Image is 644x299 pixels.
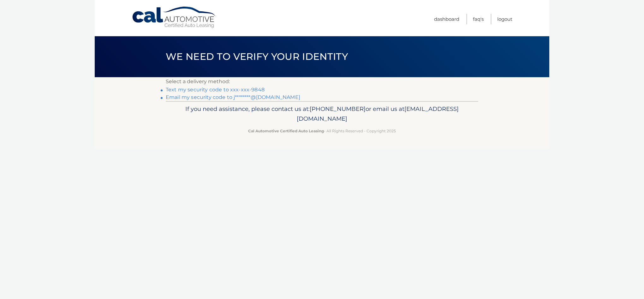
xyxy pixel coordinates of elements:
a: Text my security code to xxx-xxx-9848 [166,87,265,93]
strong: Cal Automotive Certified Auto Leasing [248,129,324,133]
a: Logout [497,14,512,24]
span: We need to verify your identity [166,51,348,62]
p: If you need assistance, please contact us at: or email us at [170,104,474,124]
span: [PHONE_NUMBER] [310,105,366,112]
a: FAQ's [473,14,484,24]
a: Dashboard [434,14,459,24]
p: Select a delivery method: [166,77,478,86]
a: Cal Automotive [132,6,217,29]
p: - All Rights Reserved - Copyright 2025 [170,128,474,134]
a: Email my security code to j********@[DOMAIN_NAME] [166,94,300,100]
